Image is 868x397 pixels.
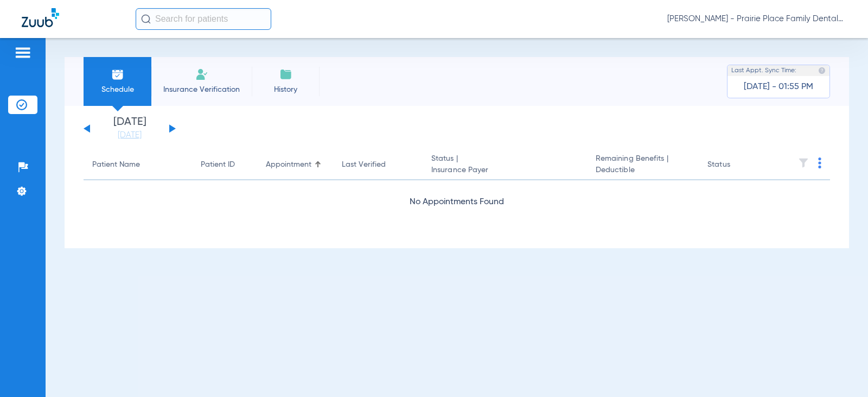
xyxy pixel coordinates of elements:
[84,196,830,209] div: No Appointments Found
[423,150,587,180] th: Status |
[266,159,324,171] div: Appointment
[22,8,59,27] img: Zuub Logo
[818,157,821,168] img: group-dot-blue.svg
[587,150,699,180] th: Remaining Benefits |
[431,165,578,176] span: Insurance Payer
[667,14,846,24] span: [PERSON_NAME] - Prairie Place Family Dental
[342,159,386,171] div: Last Verified
[92,84,143,95] span: Schedule
[92,159,140,171] div: Patient Name
[136,8,271,30] input: Search for patients
[141,14,151,24] img: Search Icon
[744,81,813,92] span: [DATE] - 01:55 PM
[97,117,162,141] li: [DATE]
[596,165,690,176] span: Deductible
[195,68,208,81] img: Manual Insurance Verification
[279,68,292,81] img: History
[111,68,124,81] img: Schedule
[159,84,244,95] span: Insurance Verification
[92,159,183,171] div: Patient Name
[260,84,311,95] span: History
[342,159,414,171] div: Last Verified
[201,159,248,171] div: Patient ID
[731,65,796,76] span: Last Appt. Sync Time:
[699,150,772,180] th: Status
[818,67,826,74] img: last sync help info
[201,159,235,171] div: Patient ID
[798,157,809,168] img: filter.svg
[266,159,311,171] div: Appointment
[97,130,162,141] a: [DATE]
[14,46,31,59] img: hamburger-icon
